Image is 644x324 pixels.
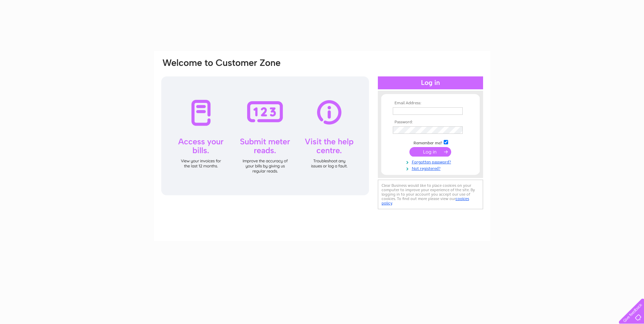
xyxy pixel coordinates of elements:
[378,180,483,209] div: Clear Business would like to place cookies on your computer to improve your experience of the sit...
[409,147,451,157] input: Submit
[391,120,470,125] th: Password:
[393,158,470,165] a: Forgotten password?
[391,139,470,146] td: Remember me?
[382,196,469,205] a: cookies policy
[393,165,470,171] a: Not registered?
[391,101,470,106] th: Email Address:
